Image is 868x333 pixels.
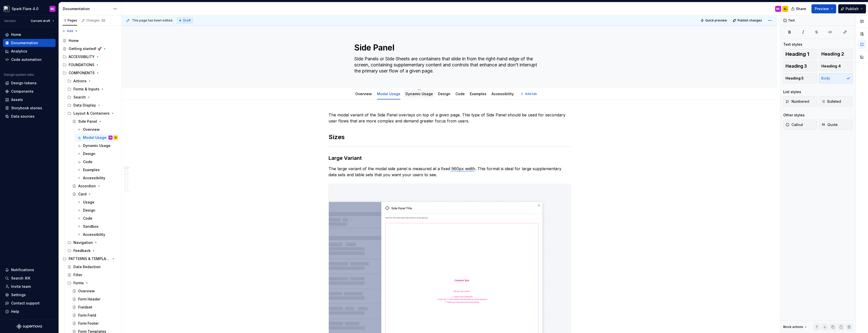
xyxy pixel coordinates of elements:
[470,92,486,96] a: Examples
[11,301,40,306] div: Contact support
[65,247,120,255] div: Feedback
[11,89,34,94] div: Components
[12,6,38,11] div: Spark Flare 4.0
[1,3,58,14] button: Spark Flare 4.0ML
[11,284,31,289] div: Invite team
[83,224,98,229] div: Sandbox
[83,175,105,181] div: Accessibility
[846,6,859,11] span: Publish
[525,92,537,96] span: Add tab
[815,6,829,11] span: Preview
[69,62,94,67] div: FOUNDATIONS
[11,32,21,37] div: Home
[83,167,100,172] div: Examples
[11,114,35,119] div: Data sources
[3,104,56,112] a: Storybook stories
[403,88,435,99] div: Dynamic Usage
[785,122,803,127] span: Callout
[3,56,56,64] a: Code automation
[405,92,433,96] a: Dynamic Usage
[738,18,762,22] span: Publish changes
[329,166,571,178] p: The large variant of the modal side panel is measured at a fixed 960px width. This format is idea...
[75,150,120,158] a: Design
[73,95,86,100] div: Search
[783,49,817,59] button: Heading 1
[783,89,801,94] div: List styles
[11,81,37,86] div: Design tokens
[11,309,19,314] div: Help
[75,134,120,142] a: Modal UsageMLSL
[17,324,42,329] a: Supernova Logo
[783,73,817,83] button: Heading 5
[73,248,91,253] div: Feedback
[11,97,23,102] div: Assets
[3,31,56,39] a: Home
[75,174,120,182] a: Accessibility
[65,77,120,85] div: Actions
[29,17,57,24] button: Current draft
[3,87,56,95] a: Components
[83,135,106,140] div: Modal Usage
[453,88,467,99] div: Code
[329,155,571,162] h3: Large Variant
[819,49,853,59] button: Heading 2
[4,73,34,77] div: Design system data
[83,159,92,164] div: Code
[821,52,844,57] span: Heading 2
[3,299,56,307] button: Contact support
[3,47,56,55] a: Analytics
[821,122,838,127] span: Quote
[11,106,42,111] div: Storybook stories
[819,61,853,71] button: Heading 4
[78,184,96,189] div: Accordion
[353,88,374,99] div: Overview
[821,99,841,104] span: Bulleted
[819,96,853,107] button: Bulleted
[78,305,92,310] div: Fieldset
[73,264,101,269] div: Data Redaction
[101,18,106,22] span: 33
[78,313,96,318] div: Form Field
[70,190,120,198] a: Card
[70,117,120,125] a: Side Panel
[70,319,120,327] a: Form Footer
[78,192,87,197] div: Card
[69,38,79,43] div: Home
[86,18,106,22] div: Changes
[784,7,787,11] div: SL
[61,69,120,77] div: COMPONENTS
[783,61,817,71] button: Heading 3
[78,119,97,124] div: Side Panel
[3,39,56,47] a: Documentation
[783,113,805,118] div: Other styles
[785,52,809,57] span: Heading 1
[11,267,34,272] div: Notifications
[73,280,84,286] div: Forms
[783,323,808,330] div: Block actions
[115,135,117,140] div: SL
[3,283,56,291] a: Invite team
[83,151,95,156] div: Design
[65,101,120,109] div: Data Display
[819,120,853,130] button: Quote
[4,6,10,12] img: d6852e8b-7cd7-4438-8c0d-f5a8efe2c281.png
[785,76,804,81] span: Heading 5
[75,198,120,206] a: Usage
[438,92,450,96] a: Design
[110,135,112,140] div: ML
[3,79,56,87] a: Design tokens
[353,55,544,75] textarea: Side Panels or Side Sheets are containers that slide in from the right-hand edge of the screen, c...
[70,303,120,311] a: Fieldset
[329,133,571,141] h2: Sizes
[783,96,817,107] button: Numbered
[65,279,120,287] div: Forms
[78,297,100,302] div: Form Header
[75,222,120,230] a: Sandbox
[83,143,111,148] div: Dynamic Usage
[69,256,110,261] div: PATTERNS & TEMPLATES
[785,99,809,104] span: Numbered
[78,289,95,294] div: Overview
[705,18,727,22] span: Quick preview
[73,111,110,116] div: Layout & Containers
[436,88,452,99] div: Design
